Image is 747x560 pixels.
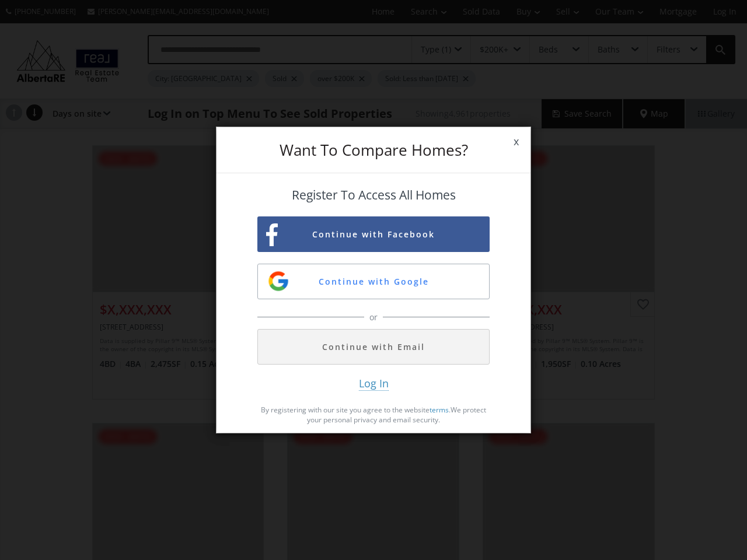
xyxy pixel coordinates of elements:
button: Continue with Email [257,329,490,365]
span: x [502,125,530,158]
a: terms [430,405,449,415]
img: google-sign-up [267,269,290,293]
h4: Register To Access All Homes [257,188,490,202]
p: By registering with our site you agree to the website . We protect your personal privacy and emai... [257,405,490,425]
button: Continue with Google [257,264,490,299]
button: Continue with Facebook [257,216,490,252]
img: facebook-sign-up [266,223,278,246]
span: Log In [359,376,389,391]
h3: Want To Compare Homes? [257,142,490,157]
span: or [366,311,381,323]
